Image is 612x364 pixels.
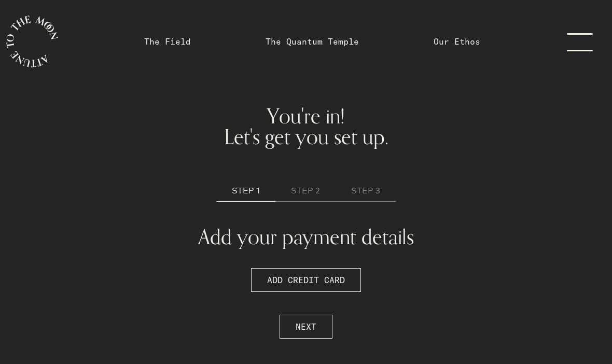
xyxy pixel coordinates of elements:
span: STEP 2 [291,185,320,197]
span: STEP 1 [232,185,260,197]
h1: Add your payment details [184,227,428,247]
button: ADD CREDIT CARD [251,268,361,292]
h1: You're in! Let's get you set up. [159,106,453,147]
span: ADD CREDIT CARD [267,274,345,286]
span: STEP 3 [351,185,380,197]
a: Our Ethos [434,35,480,48]
button: NEXT [280,315,332,339]
a: The Field [144,35,191,48]
span: NEXT [296,320,316,333]
a: The Quantum Temple [266,35,359,48]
